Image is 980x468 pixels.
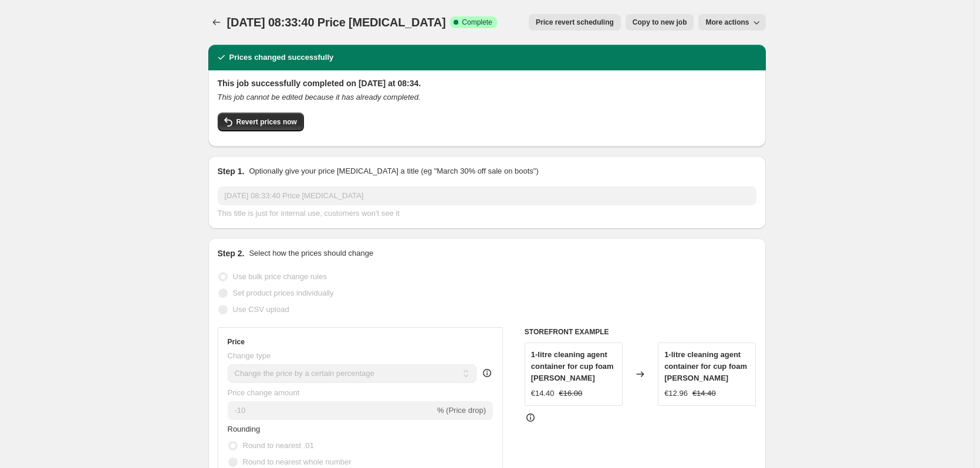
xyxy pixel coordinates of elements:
h3: Price [228,337,245,347]
button: Revert prices now [218,113,304,131]
h2: Step 2. [218,247,245,259]
span: Revert prices now [236,117,297,127]
span: Price change amount [228,388,300,397]
strike: €14.40 [692,388,716,399]
i: This job cannot be edited because it has already completed. [218,93,421,101]
span: Copy to new job [633,18,687,27]
span: 1-litre cleaning agent container for cup foam [PERSON_NAME] [664,350,747,382]
h2: Step 1. [218,165,245,177]
button: Price revert scheduling [529,14,621,30]
h2: This job successfully completed on [DATE] at 08:34. [218,77,756,89]
span: Round to nearest whole number [243,457,352,466]
p: Select how the prices should change [249,247,373,259]
span: Set product prices individually [233,289,334,297]
span: This title is just for internal use, customers won't see it [218,209,400,218]
div: €14.40 [531,388,555,399]
button: Price change jobs [208,14,225,30]
span: Price revert scheduling [536,18,614,27]
strike: €16.00 [559,388,583,399]
p: Optionally give your price [MEDICAL_DATA] a title (eg "March 30% off sale on boots") [249,165,538,177]
span: Use CSV upload [233,305,289,314]
h6: STOREFRONT EXAMPLE [525,327,756,337]
input: -15 [228,401,435,420]
div: €12.96 [664,388,688,399]
span: Change type [228,351,271,360]
span: 1-litre cleaning agent container for cup foam [PERSON_NAME] [531,350,614,382]
span: Complete [462,18,492,27]
input: 30% off holiday sale [218,186,756,205]
button: Copy to new job [626,14,694,30]
span: More actions [705,18,749,27]
span: % (Price drop) [437,406,486,415]
div: help [481,367,493,379]
h2: Prices changed successfully [229,52,334,63]
span: [DATE] 08:33:40 Price [MEDICAL_DATA] [227,16,446,29]
button: More actions [698,14,765,30]
span: Rounding [228,425,261,433]
span: Round to nearest .01 [243,441,314,450]
span: Use bulk price change rules [233,272,327,281]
